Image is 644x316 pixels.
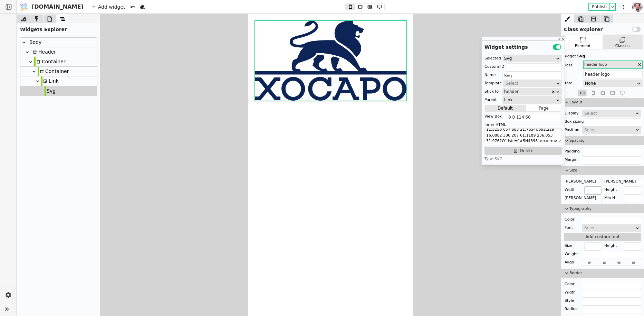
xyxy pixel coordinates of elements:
[584,110,634,117] div: Select
[484,96,497,103] div: Parent
[589,3,609,10] button: Publish
[564,224,574,231] div: Font
[564,118,585,125] div: Box sizing
[575,43,591,49] div: Element
[484,72,496,78] div: Name
[484,63,504,70] div: Custom ID
[20,67,97,76] div: Container
[484,121,562,128] div: Inner HTML
[584,224,634,231] div: Select
[484,156,562,162] div: Type: SVG
[632,1,643,13] img: 1611404642663-DSC_1169-po-%D1%81cropped.jpg
[564,251,578,258] div: Weight
[569,100,641,105] span: Layout
[564,148,580,155] div: Padding
[20,76,97,86] div: Link
[561,23,644,33] div: Class explorer
[504,55,556,62] div: Svg
[604,178,636,185] div: [PERSON_NAME]
[564,233,641,241] button: Add custom font
[569,206,641,212] span: Typography
[90,3,127,11] div: Add widget
[563,54,576,58] span: Widget
[19,0,29,13] img: Logo
[585,80,636,87] div: None
[34,57,65,66] div: Container
[504,88,551,95] div: header
[31,47,56,57] div: Header
[604,242,617,249] div: Height
[485,105,526,112] button: Default
[484,88,499,95] div: Stick to
[564,306,579,313] div: Radius:
[484,80,502,87] div: Template
[41,76,59,86] div: Link
[583,70,643,78] input: Search classes ...
[506,80,555,87] div: Select
[17,0,87,13] a: [DOMAIN_NAME]
[564,297,575,304] div: Style
[564,259,575,266] div: Align
[564,242,573,249] div: Size
[615,43,629,49] div: Classes
[45,86,56,96] div: Svg
[564,178,597,185] div: [PERSON_NAME]
[20,47,97,57] div: Header
[564,156,578,163] div: Margin
[484,55,501,62] div: Selected
[484,128,562,143] textarea: <l ipsu-dolo="sit(#amet2)"><cons a="E39.8938 7.10404S62.0060 2.85494 60.8912 7.36049 11.6284 9.14...
[584,127,634,133] div: Select
[564,186,576,193] div: Width
[583,61,643,69] div: header logo
[526,105,561,112] button: Page
[20,86,97,96] div: Svg
[563,61,573,70] div: Class
[482,41,565,51] div: Widget settings
[604,186,617,193] div: Height
[484,113,502,120] div: View Box
[576,54,585,58] span: Svg
[564,195,597,202] div: [PERSON_NAME]
[27,38,41,47] div: Body
[604,195,616,202] div: Min H
[564,127,580,133] div: Position
[563,80,573,87] div: State
[564,289,576,296] div: Width
[564,110,579,117] div: Display
[20,57,97,67] div: Container
[504,96,556,103] div: Link
[17,23,100,33] div: Widgets Explorer
[564,281,575,288] div: Color
[569,270,641,276] span: Border
[484,147,562,155] button: Delete
[20,38,97,47] div: Body
[38,67,69,76] div: Container
[569,138,641,144] span: Spacing
[569,168,641,174] span: Size
[564,216,575,223] div: Color
[32,3,84,11] span: [DOMAIN_NAME]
